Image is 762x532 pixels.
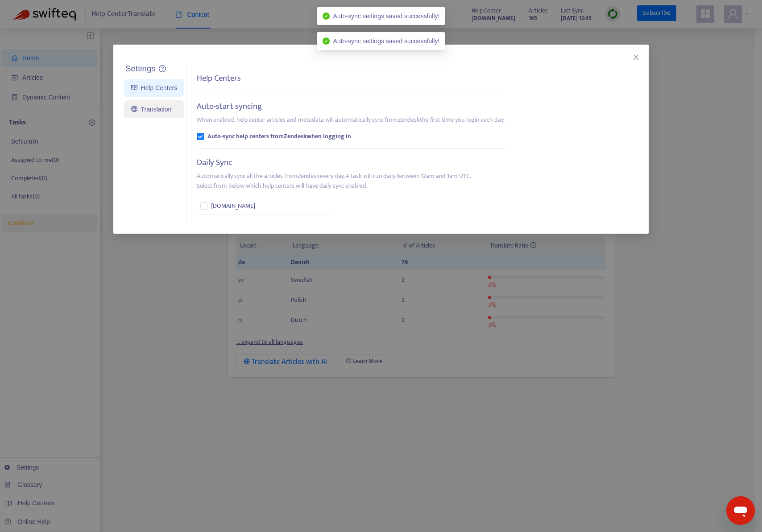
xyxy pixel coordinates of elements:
span: check-circle [323,12,330,20]
span: check-circle [323,37,330,45]
h5: Auto-start syncing [197,102,262,112]
iframe: Knap til at åbne messaging-vindue [726,496,755,525]
a: Translation [131,106,171,113]
p: Automatically sync all the articles from Zendesk every day. A task will run daily between 12am an... [197,171,471,191]
a: Help Centers [131,84,177,91]
p: When enabled, help center articles and metadata will automatically sync from Zendesk the first ti... [197,115,505,125]
span: close [633,54,640,61]
h5: Settings [125,64,156,74]
h5: Daily Sync [197,158,232,168]
span: Auto-sync settings saved successfully! [333,12,440,20]
button: Close [631,52,641,62]
span: Auto-sync settings saved successfully! [333,37,440,45]
b: Auto-sync help centers from Zendesk when logging in [207,132,351,141]
span: [DOMAIN_NAME] [211,201,255,211]
h5: Help Centers [197,74,241,84]
a: question-circle [159,65,166,73]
